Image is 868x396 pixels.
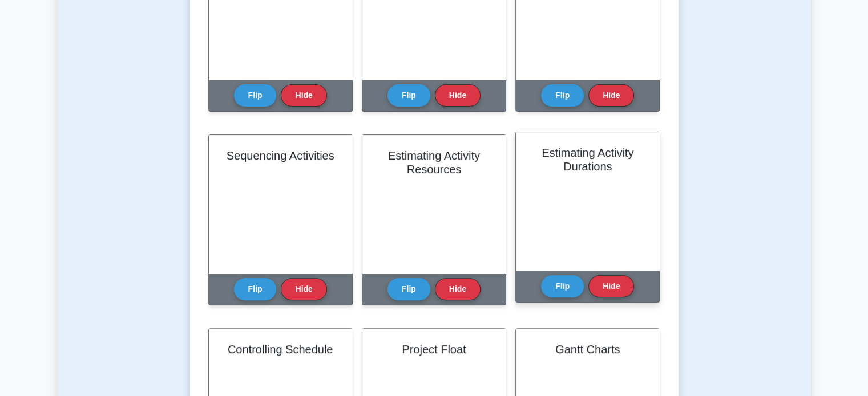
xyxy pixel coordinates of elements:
[435,84,481,107] button: Hide
[541,84,584,107] button: Flip
[281,84,326,107] button: Hide
[223,149,338,162] h2: Sequencing Activities
[530,146,645,173] h2: Estimating Activity Durations
[281,278,326,300] button: Hide
[541,275,584,297] button: Flip
[387,278,430,300] button: Flip
[376,149,492,176] h2: Estimating Activity Resources
[530,342,645,356] h2: Gantt Charts
[387,84,430,107] button: Flip
[223,342,338,356] h2: Controlling Schedule
[588,275,634,297] button: Hide
[234,278,277,300] button: Flip
[588,84,634,107] button: Hide
[435,278,481,300] button: Hide
[234,84,277,107] button: Flip
[376,342,492,356] h2: Project Float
